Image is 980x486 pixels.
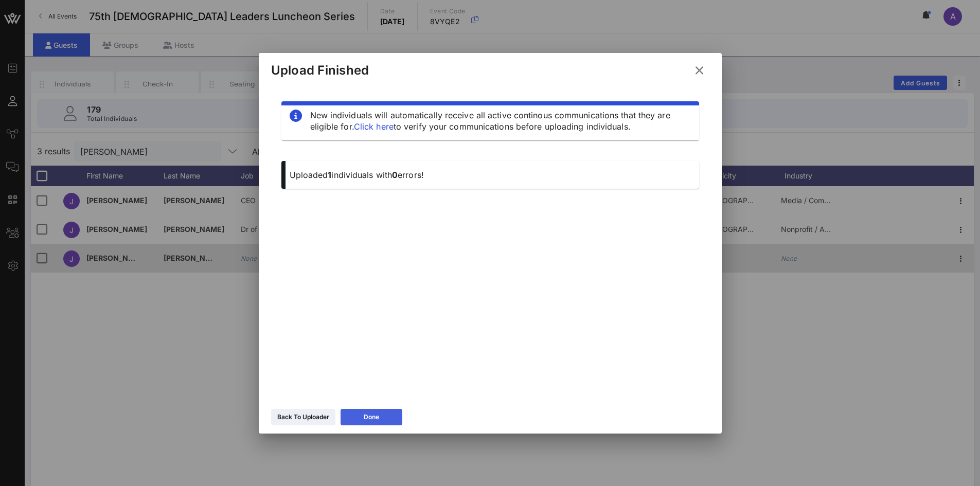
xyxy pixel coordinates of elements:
button: Done [341,409,402,425]
div: Back To Uploader [277,412,329,422]
p: Uploaded individuals with errors! [290,169,691,181]
button: Back To Uploader [271,409,335,425]
span: 0 [392,170,398,180]
div: New individuals will automatically receive all active continous communications that they are elig... [310,110,691,132]
div: Upload Finished [271,63,369,78]
div: Done [364,412,379,422]
span: 1 [328,170,331,180]
a: Click here [354,121,394,132]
